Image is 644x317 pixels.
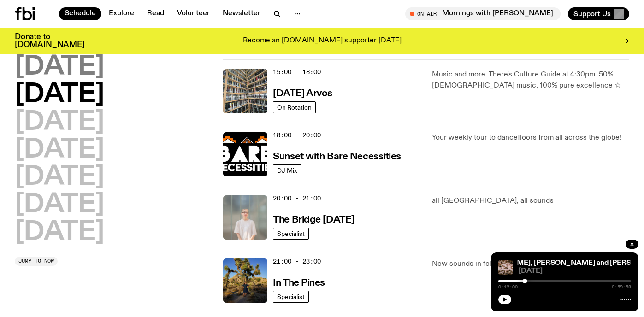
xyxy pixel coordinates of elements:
a: In The Pines [273,276,325,288]
p: Your weekly tour to dancefloors from all across the globe! [432,132,629,143]
h3: In The Pines [273,278,325,288]
span: Jump to now [18,258,54,264]
button: [DATE] [15,54,104,80]
button: [DATE] [15,220,104,246]
button: On AirMornings with [PERSON_NAME] [405,7,561,20]
button: [DATE] [15,82,104,108]
a: [DATE] Arvos [273,87,332,99]
span: 0:59:58 [612,285,631,289]
a: Explore [103,7,140,20]
a: DJ Mix [273,164,301,176]
a: On Rotation [273,101,316,113]
a: Specialist [273,228,309,240]
a: The Bridge [DATE] [273,213,354,225]
a: Schedule [59,7,101,20]
img: Bare Necessities [223,132,267,176]
span: 20:00 - 21:00 [273,194,321,203]
img: A close up picture of a bunch of ginger roots. Yellow squiggles with arrows, hearts and dots are ... [498,260,513,275]
button: [DATE] [15,137,104,163]
button: [DATE] [15,192,104,218]
h3: Sunset with Bare Necessities [273,152,401,162]
p: Music and more. There's Culture Guide at 4:30pm. 50% [DEMOGRAPHIC_DATA] music, 100% pure excellen... [432,69,629,91]
button: Support Us [568,7,629,20]
a: Sunset with Bare Necessities [273,150,401,162]
h3: The Bridge [DATE] [273,215,354,225]
span: Support Us [573,10,611,18]
span: On Rotation [277,104,312,111]
button: [DATE] [15,110,104,135]
img: A corner shot of the fbi music library [223,69,267,113]
a: Specialist [273,291,309,303]
button: [DATE] [15,164,104,190]
p: all [GEOGRAPHIC_DATA], all sounds [432,195,629,206]
a: Read [142,7,170,20]
span: Specialist [277,293,305,300]
h3: Donate to [DOMAIN_NAME] [15,33,84,49]
span: 21:00 - 23:00 [273,257,321,266]
img: Mara stands in front of a frosted glass wall wearing a cream coloured t-shirt and black glasses. ... [223,195,267,240]
span: Specialist [277,230,305,237]
p: New sounds in folk and cosmic-country music [432,258,629,270]
p: Become an [DOMAIN_NAME] supporter [DATE] [243,37,402,45]
span: DJ Mix [277,167,297,174]
span: 18:00 - 20:00 [273,131,321,140]
button: Jump to now [15,257,58,266]
a: Volunteer [171,7,215,20]
img: Johanna stands in the middle distance amongst a desert scene with large cacti and trees. She is w... [223,258,267,303]
h3: [DATE] Arvos [273,89,332,99]
span: [DATE] [519,268,631,275]
span: 0:12:00 [498,285,518,289]
span: 15:00 - 18:00 [273,68,321,76]
a: Newsletter [217,7,266,20]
